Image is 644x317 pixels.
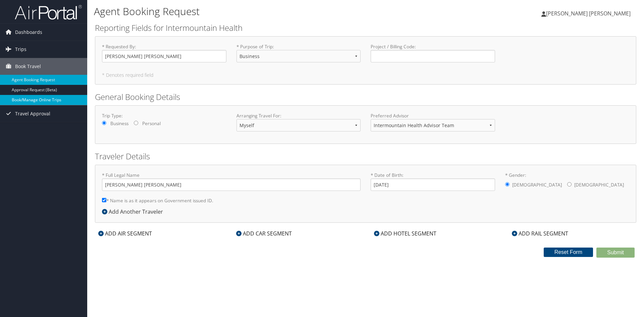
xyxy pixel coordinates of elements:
[236,112,361,119] label: Arranging Travel For:
[15,24,42,41] span: Dashboards
[546,10,631,17] span: [PERSON_NAME] [PERSON_NAME]
[567,182,572,187] input: * Gender:[DEMOGRAPHIC_DATA][DEMOGRAPHIC_DATA]
[505,182,509,187] input: * Gender:[DEMOGRAPHIC_DATA][DEMOGRAPHIC_DATA]
[102,112,226,119] label: Trip Type:
[95,151,636,162] h2: Traveler Details
[110,120,128,127] label: Business
[102,178,361,191] input: * Full Legal Name
[596,248,635,258] button: Submit
[95,229,155,237] div: ADD AIR SEGMENT
[142,120,161,127] label: Personal
[15,4,82,20] img: airportal-logo.png
[95,91,636,103] h2: General Booking Details
[512,178,562,191] label: [DEMOGRAPHIC_DATA]
[371,178,495,191] input: * Date of Birth:
[102,198,106,202] input: * Name is as it appears on Government issued ID.
[371,43,495,62] label: Project / Billing Code :
[102,43,226,62] label: * Requested By :
[15,105,50,122] span: Travel Approval
[371,229,440,237] div: ADD HOTEL SEGMENT
[371,172,495,191] label: * Date of Birth:
[371,50,495,62] input: Project / Billing Code:
[94,4,456,18] h1: Agent Booking Request
[102,172,361,191] label: * Full Legal Name
[544,248,593,257] button: Reset Form
[574,178,624,191] label: [DEMOGRAPHIC_DATA]
[102,50,226,62] input: * Requested By:
[508,229,572,237] div: ADD RAIL SEGMENT
[102,208,166,216] div: Add Another Traveler
[15,41,26,58] span: Trips
[236,43,361,68] label: * Purpose of Trip :
[236,50,361,62] select: * Purpose of Trip:
[233,229,295,237] div: ADD CAR SEGMENT
[15,58,41,75] span: Book Travel
[371,112,495,119] label: Preferred Advisor
[95,22,636,34] h2: Reporting Fields for Intermountain Health
[505,172,630,192] label: * Gender:
[541,3,637,23] a: [PERSON_NAME] [PERSON_NAME]
[102,73,629,77] h5: * Denotes required field
[102,194,213,207] label: * Name is as it appears on Government issued ID.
